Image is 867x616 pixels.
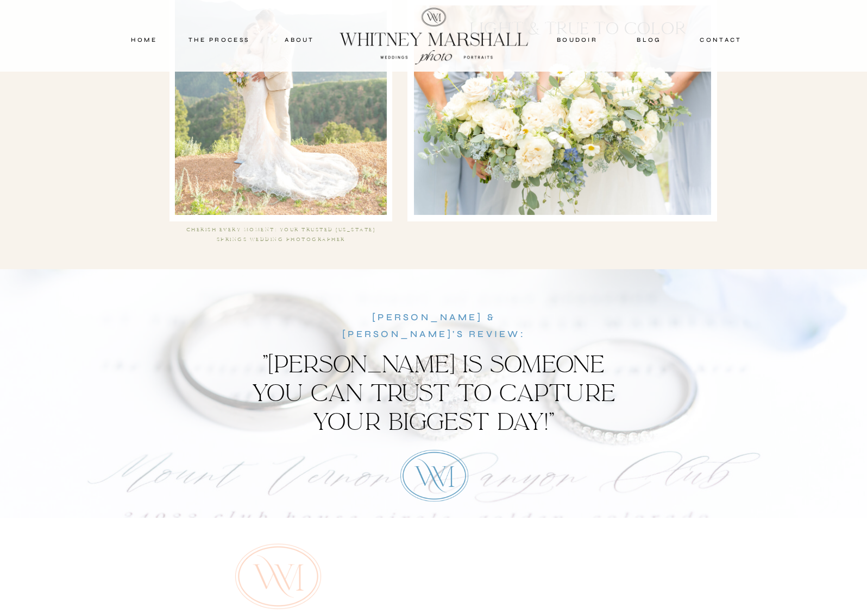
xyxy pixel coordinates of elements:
a: blog [625,35,673,45]
h2: Cherish Every Moment: Your Trusted [US_STATE] Springs Wedding Photographer [180,225,382,245]
p: "[PERSON_NAME] is someone you can trust to capture your biggest day!" [236,350,631,437]
a: contact [695,35,746,45]
a: about [273,35,326,45]
p: LIGHT & TRUE TO COLOR [464,17,690,39]
a: home [121,35,167,45]
a: boudoir [555,35,599,45]
a: THE PROCESS [186,35,252,45]
p: [PERSON_NAME] & [PERSON_NAME]'s REVIEW: [325,309,543,325]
